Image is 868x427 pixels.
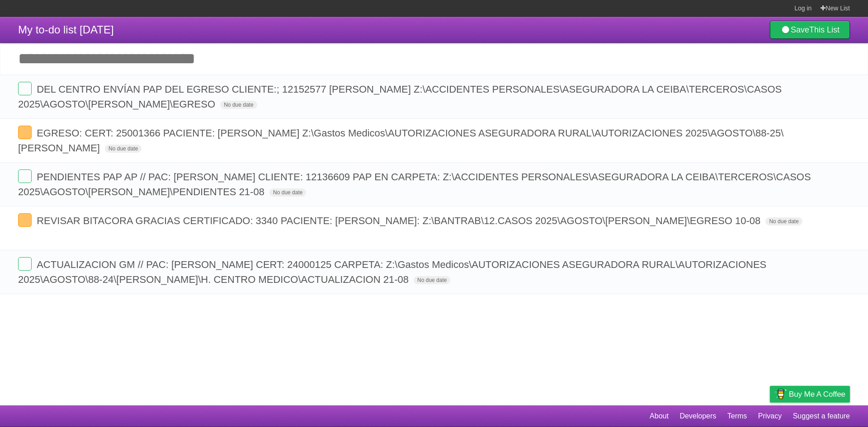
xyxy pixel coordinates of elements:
span: DEL CENTRO ENVÍAN PAP DEL EGRESO CLIENTE:; 12152577 [PERSON_NAME] Z:\ACCIDENTES PERSONALES\ASEGUR... [18,84,782,110]
span: No due date [220,101,257,109]
a: About [650,408,669,425]
span: PENDIENTES PAP AP // PAC: [PERSON_NAME] CLIENTE: 12136609 PAP EN CARPETA: Z:\ACCIDENTES PERSONALE... [18,171,811,197]
img: Buy me a coffee [774,386,787,402]
a: Terms [727,408,747,425]
span: ACTUALIZACION GM // PAC: [PERSON_NAME] CERT: 24000125 CARPETA: Z:\Gastos Medicos\AUTORIZACIONES A... [18,259,766,285]
a: Suggest a feature [793,408,850,425]
label: Done [18,257,32,271]
a: Buy me a coffee [770,386,850,403]
span: My to-do list [DATE] [18,23,114,36]
label: Done [18,126,32,139]
span: EGRESO: CERT: 25001366 PACIENTE: [PERSON_NAME] Z:\Gastos Medicos\AUTORIZACIONES ASEGURADORA RURAL... [18,127,783,154]
span: No due date [414,276,450,284]
label: Done [18,82,32,95]
a: SaveThis List [770,21,850,39]
a: Privacy [758,408,782,425]
span: No due date [765,217,802,225]
label: Done [18,169,32,183]
span: No due date [105,145,142,153]
b: This List [809,25,840,34]
span: No due date [269,188,306,197]
span: REVISAR BITACORA GRACIAS CERTIFICADO: 3340 PACIENTE: [PERSON_NAME]: Z:\BANTRAB\12.CASOS 2025\AGOS... [37,215,763,226]
a: Developers [679,408,716,425]
span: Buy me a coffee [789,386,845,402]
label: Done [18,213,32,227]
